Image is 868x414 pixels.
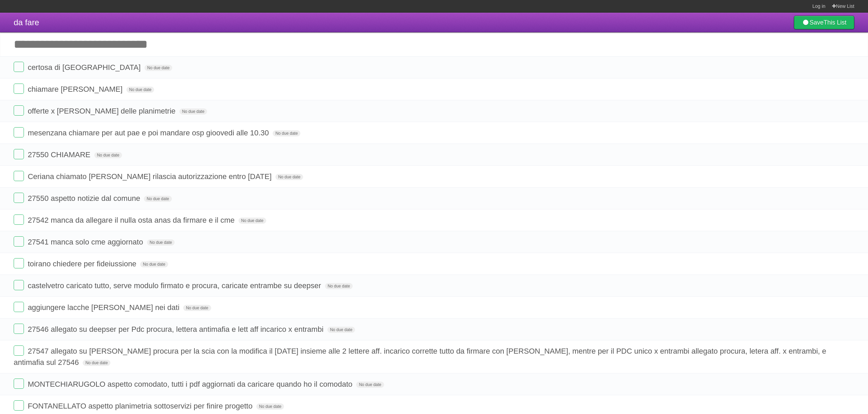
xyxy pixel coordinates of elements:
[14,18,39,27] span: da fare
[14,105,24,116] label: Done
[14,302,24,312] label: Done
[14,127,24,137] label: Done
[28,325,325,334] span: 27546 allegato su deepser per Pdc procura, lettera antimafia e lett aff incarico x entrambi
[794,16,854,29] a: SaveThis List
[356,382,384,388] span: No due date
[28,129,271,137] span: mesenzana chiamare per aut pae e poi mandare osp gioovedi alle 10.30
[14,193,24,203] label: Done
[14,215,24,225] label: Done
[14,258,24,268] label: Done
[94,152,122,158] span: No due date
[14,62,24,72] label: Done
[327,327,355,333] span: No due date
[147,239,175,246] span: No due date
[28,281,323,290] span: castelvetro caricato tutto, serve modulo firmato e procura, caricate entrambe su deepser
[14,236,24,247] label: Done
[14,379,24,389] label: Done
[83,360,110,366] span: No due date
[28,107,177,115] span: offerte x [PERSON_NAME] delle planimetrie
[325,283,353,289] span: No due date
[14,171,24,181] label: Done
[256,403,284,410] span: No due date
[145,65,172,71] span: No due date
[14,324,24,334] label: Done
[14,345,24,356] label: Done
[14,149,24,159] label: Done
[273,130,300,136] span: No due date
[140,261,168,267] span: No due date
[28,303,181,312] span: aggiungere lacche [PERSON_NAME] nei dati
[14,400,24,411] label: Done
[183,305,211,311] span: No due date
[126,87,154,93] span: No due date
[28,63,143,72] span: certosa di [GEOGRAPHIC_DATA]
[28,216,236,224] span: 27542 manca da allegare il nulla osta anas da firmare e il cme
[28,260,138,268] span: toirano chiedere per fideiussione
[239,218,266,224] span: No due date
[28,150,92,159] span: 27550 CHIAMARE
[28,380,354,388] span: MONTECHIARUGOLO aspetto comodato, tutti i pdf aggiornati da caricare quando ho il comodato
[14,280,24,290] label: Done
[275,174,303,180] span: No due date
[28,85,124,93] span: chiamare [PERSON_NAME]
[14,347,826,367] span: 27547 allegato su [PERSON_NAME] procura per la scia con la modifica il [DATE] insieme alle 2 lett...
[179,108,207,115] span: No due date
[144,196,172,202] span: No due date
[28,194,142,203] span: 27550 aspetto notizie dal comune
[28,238,145,246] span: 27541 manca solo cme aggiornato
[28,402,254,410] span: FONTANELLATO aspetto planimetria sottoservizi per finire progetto
[824,19,846,26] b: This List
[14,84,24,94] label: Done
[28,172,273,181] span: Ceriana chiamato [PERSON_NAME] rilascia autorizzazione entro [DATE]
